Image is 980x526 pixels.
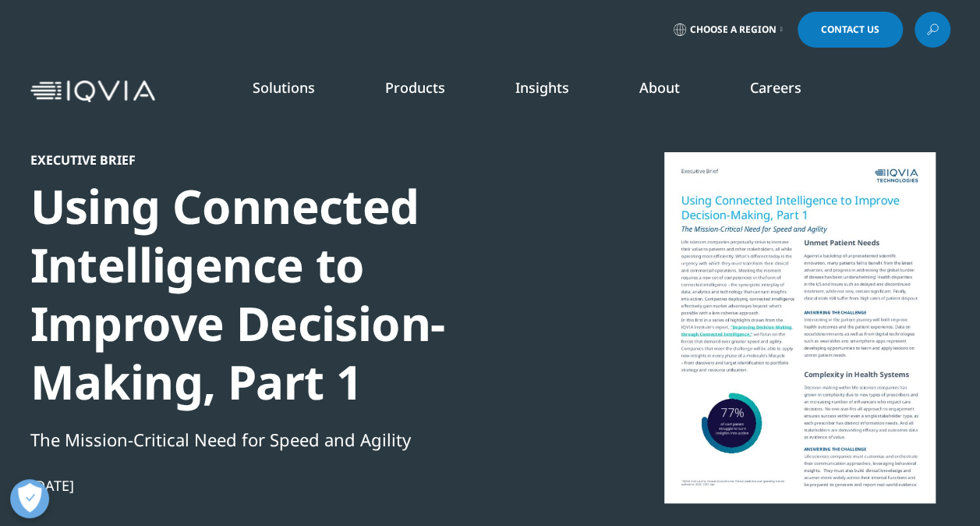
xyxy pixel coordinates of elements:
[385,78,445,97] a: Products
[798,12,903,48] a: Contact Us
[690,23,777,36] span: Choose a Region
[30,426,565,453] div: The Mission-Critical Need for Speed and Agility
[30,80,155,103] img: IQVIA Healthcare Information Technology and Pharma Clinical Research Company
[639,78,680,97] a: About
[161,55,950,128] nav: Primary
[515,78,569,97] a: Insights
[10,479,49,518] button: Open Preferences
[30,177,565,411] div: Using Connected Intelligence to Improve Decision-Making, Part 1
[821,25,879,34] span: Contact Us
[253,78,315,97] a: Solutions
[30,152,565,168] div: Executive Brief
[750,78,801,97] a: Careers
[30,476,565,495] div: [DATE]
